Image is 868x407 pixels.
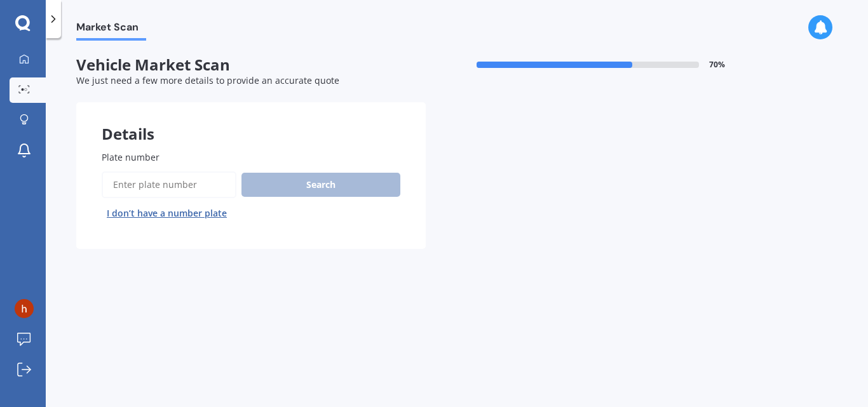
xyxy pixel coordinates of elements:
span: Vehicle Market Scan [76,56,426,74]
span: 70 % [709,60,725,69]
span: Plate number [102,151,159,163]
span: We just need a few more details to provide an accurate quote [76,74,339,86]
input: Enter plate number [102,171,236,198]
span: Market Scan [76,21,146,38]
img: ACg8ocLJH8NAcE6XbnPdeYt57oey4KidaSPLhMa9ysr3qd_l5jeW6w=s96-c [15,299,34,318]
button: I don’t have a number plate [102,203,232,224]
div: Details [76,102,426,140]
